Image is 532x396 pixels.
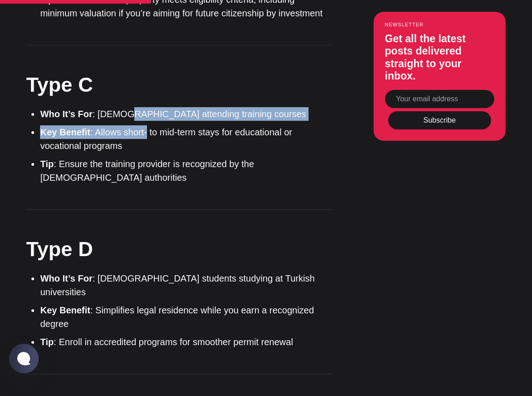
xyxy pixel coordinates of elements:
strong: Key Benefit [40,305,90,315]
small: Newsletter [385,22,494,27]
h2: Type D [26,235,331,263]
li: : Ensure the training provider is recognized by the [DEMOGRAPHIC_DATA] authorities [40,157,331,184]
li: : Enroll in accredited programs for smoother permit renewal [40,335,331,349]
h3: Get all the latest posts delivered straight to your inbox. [385,32,494,82]
strong: Key Benefit [40,127,90,137]
h2: Type C [26,70,331,99]
button: Subscribe [388,111,491,129]
li: : Allows short- to mid-term stays for educational or vocational programs [40,125,331,153]
strong: Who It’s For [40,109,92,119]
li: : [DEMOGRAPHIC_DATA] attending training courses [40,107,331,121]
li: : Simplifies legal residence while you earn a recognized degree [40,303,331,331]
strong: Tip [40,337,54,347]
input: Your email address [385,89,494,108]
strong: Tip [40,159,54,169]
li: : [DEMOGRAPHIC_DATA] students studying at Turkish universities [40,272,331,299]
strong: Who It’s For [40,273,92,283]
